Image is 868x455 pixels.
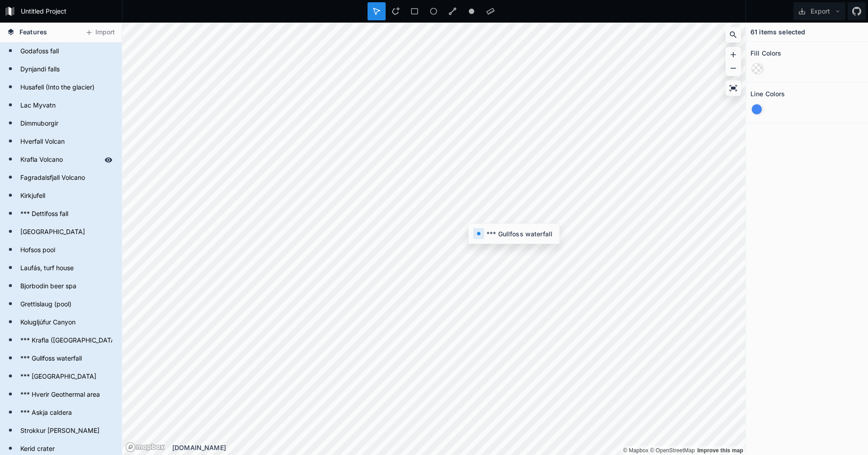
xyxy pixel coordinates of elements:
h4: 61 items selected [750,27,805,37]
a: Mapbox logo [125,442,165,452]
button: Import [80,25,119,40]
a: OpenStreetMap [650,447,695,454]
span: Features [19,27,47,37]
a: Mapbox [623,447,648,454]
div: [DOMAIN_NAME] [172,443,745,452]
a: Map feedback [697,447,743,454]
button: Export [793,2,845,20]
h2: Line Colors [750,87,785,101]
h2: Fill Colors [750,46,782,60]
